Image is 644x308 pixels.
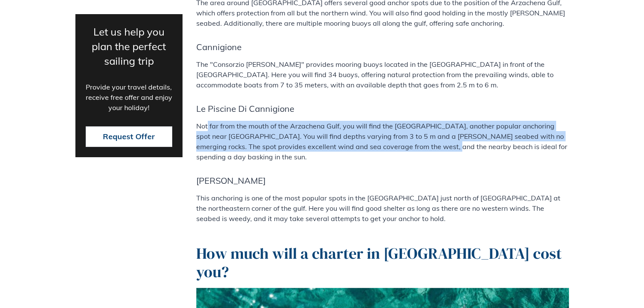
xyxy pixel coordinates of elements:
h4: [PERSON_NAME] [196,176,569,186]
h2: How much will a charter in [GEOGRAPHIC_DATA] cost you? [196,244,569,281]
p: The "Consorzio [PERSON_NAME]" provides mooring buoys located in the [GEOGRAPHIC_DATA] in front of... [196,59,569,90]
p: Not far from the mouth of the Arzachena Gulf, you will find the [GEOGRAPHIC_DATA], another popula... [196,121,569,162]
button: Request Offer [86,126,172,147]
p: Let us help you plan the perfect sailing trip [86,24,172,68]
p: Provide your travel details, receive free offer and enjoy your holiday! [86,81,172,112]
p: This anchoring is one of the most popular spots in the [GEOGRAPHIC_DATA] just north of [GEOGRAPHI... [196,193,569,224]
h4: Cannigione [196,42,569,52]
h4: Le Piscine Di Cannigione [196,104,569,114]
